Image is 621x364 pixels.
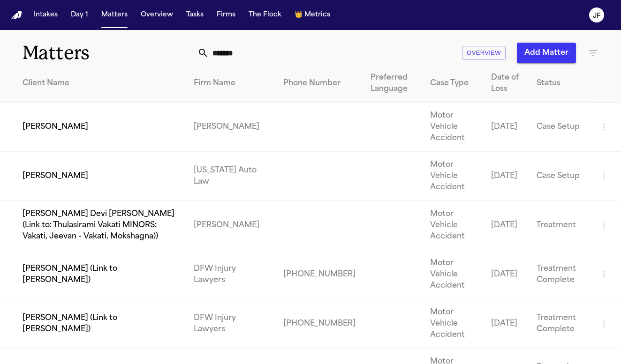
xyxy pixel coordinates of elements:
[194,78,268,89] div: Firm Name
[529,250,591,299] td: Treatment Complete
[423,250,484,299] td: Motor Vehicle Accident
[423,299,484,349] td: Motor Vehicle Accident
[529,299,591,349] td: Treatment Complete
[23,41,179,65] h1: Matters
[517,43,576,63] button: Add Matter
[137,7,177,23] button: Overview
[283,78,356,89] div: Phone Number
[484,103,529,152] td: [DATE]
[11,11,23,20] a: Home
[67,7,92,23] button: Day 1
[186,250,276,299] td: DFW Injury Lawyers
[484,299,529,349] td: [DATE]
[186,201,276,250] td: [PERSON_NAME]
[23,78,179,89] div: Client Name
[291,7,334,23] button: crownMetrics
[423,152,484,201] td: Motor Vehicle Accident
[484,250,529,299] td: [DATE]
[30,7,61,23] button: Intakes
[423,201,484,250] td: Motor Vehicle Accident
[529,103,591,152] td: Case Setup
[423,103,484,152] td: Motor Vehicle Accident
[98,7,131,23] button: Matters
[11,11,23,20] img: Finch Logo
[186,299,276,349] td: DFW Injury Lawyers
[484,152,529,201] td: [DATE]
[182,7,207,23] button: Tasks
[276,299,363,349] td: [PHONE_NUMBER]
[529,201,591,250] td: Treatment
[484,201,529,250] td: [DATE]
[186,152,276,201] td: [US_STATE] Auto Law
[537,78,583,89] div: Status
[245,7,285,23] button: The Flock
[213,7,239,23] button: Firms
[186,103,276,152] td: [PERSON_NAME]
[462,46,506,60] button: Overview
[529,152,591,201] td: Case Setup
[371,72,415,95] div: Preferred Language
[491,72,521,95] div: Date of Loss
[430,78,476,89] div: Case Type
[276,250,363,299] td: [PHONE_NUMBER]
